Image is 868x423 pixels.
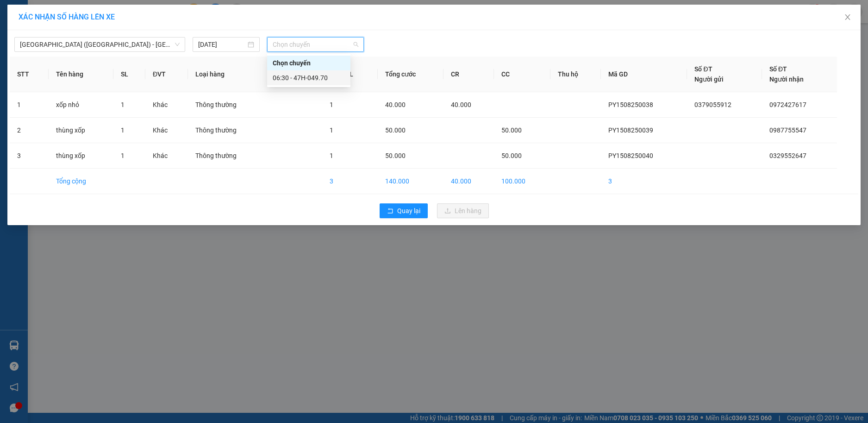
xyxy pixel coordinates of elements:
[188,57,269,92] th: Loại hàng
[694,101,731,108] span: 0379055912
[145,57,188,92] th: ĐVT
[378,57,443,92] th: Tổng cước
[397,206,420,216] span: Quay lại
[601,169,687,194] td: 3
[121,101,125,108] span: 1
[188,118,269,143] td: Thông thường
[608,126,653,134] span: PY1508250039
[844,13,851,21] span: close
[198,39,246,50] input: 15/08/2025
[494,57,550,92] th: CC
[10,57,49,92] th: STT
[769,126,806,134] span: 0987755547
[385,101,406,108] span: 40.000
[694,65,712,73] span: Số ĐT
[501,126,522,134] span: 50.000
[322,169,378,194] td: 3
[49,57,113,92] th: Tên hàng
[608,101,653,108] span: PY1508250038
[387,208,393,215] span: rollback
[380,203,428,218] button: rollbackQuay lại
[273,38,358,51] span: Chọn chuyến
[20,38,180,51] span: Phú Yên (SC) - Đắk Lắk
[694,76,724,83] span: Người gửi
[330,152,333,159] span: 1
[330,126,333,134] span: 1
[10,118,49,143] td: 2
[273,73,345,83] div: 06:30 - 47H-049.70
[188,92,269,118] td: Thông thường
[49,143,113,169] td: thùng xốp
[451,101,471,108] span: 40.000
[385,152,406,159] span: 50.000
[330,101,333,108] span: 1
[10,92,49,118] td: 1
[113,57,145,92] th: SL
[437,203,489,218] button: uploadLên hàng
[550,57,601,92] th: Thu hộ
[769,101,806,108] span: 0972427617
[267,56,350,70] div: Chọn chuyến
[121,126,125,134] span: 1
[769,65,787,73] span: Số ĐT
[10,143,49,169] td: 3
[769,76,804,83] span: Người nhận
[608,152,653,159] span: PY1508250040
[835,5,861,31] button: Close
[769,152,806,159] span: 0329552647
[145,92,188,118] td: Khác
[378,169,443,194] td: 140.000
[188,143,269,169] td: Thông thường
[385,126,406,134] span: 50.000
[443,169,494,194] td: 40.000
[601,57,687,92] th: Mã GD
[501,152,522,159] span: 50.000
[49,118,113,143] td: thùng xốp
[443,57,494,92] th: CR
[121,152,125,159] span: 1
[145,143,188,169] td: Khác
[49,169,113,194] td: Tổng cộng
[19,13,115,21] span: XÁC NHẬN SỐ HÀNG LÊN XE
[273,58,345,68] div: Chọn chuyến
[494,169,550,194] td: 100.000
[145,118,188,143] td: Khác
[49,92,113,118] td: xốp nhỏ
